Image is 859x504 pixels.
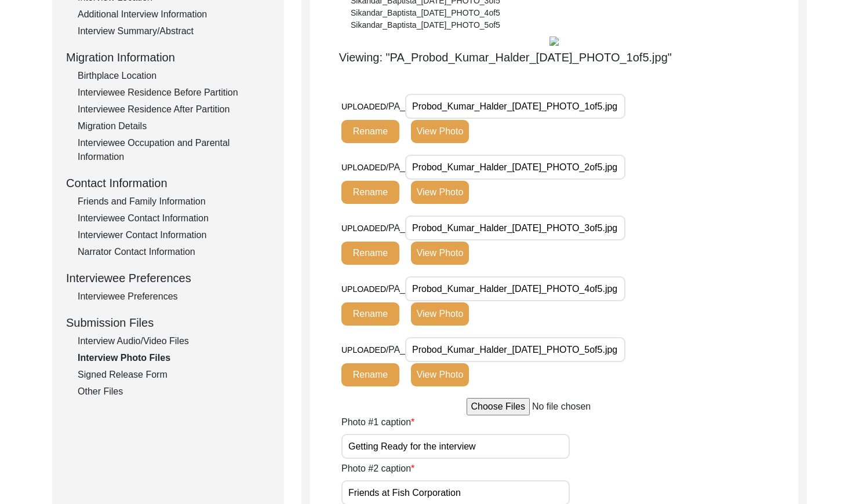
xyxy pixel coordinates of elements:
span: PA_ [388,345,405,355]
span: PA_ [388,284,405,294]
div: Interviewer Contact Information [78,228,270,242]
div: Interviewee Contact Information [78,211,270,225]
div: Interviewee Residence Before Partition [78,86,270,100]
div: Interviewee Preferences [66,269,270,287]
button: View Photo [411,302,469,326]
span: UPLOADED/ [341,345,388,355]
span: PA_ [388,162,405,172]
button: View Photo [411,181,469,204]
img: PA_Probod_Kumar_Halder_04-08-2025_PHOTO_1of5.jpg [549,36,559,46]
span: PA_ [388,223,405,233]
div: Other Files [78,385,270,399]
div: Additional Interview Information [78,8,270,21]
span: UPLOADED/ [341,102,388,111]
button: Rename [341,242,399,265]
div: Interviewee Residence After Partition [78,103,270,116]
div: Interview Audio/Video Files [78,334,270,348]
label: Photo #1 caption [341,415,414,429]
button: Rename [341,120,399,143]
button: Rename [341,302,399,326]
div: Migration Details [78,119,270,133]
div: Viewing: "PA_Probod_Kumar_Halder_[DATE]_PHOTO_1of5.jpg" [310,49,701,66]
button: Rename [341,181,399,204]
span: UPLOADED/ [341,284,388,294]
span: PA_ [388,101,405,111]
span: UPLOADED/ [341,163,388,172]
div: Migration Information [66,49,270,66]
button: View Photo [411,242,469,265]
div: Interviewee Preferences [78,290,270,304]
div: Birthplace Location [78,69,270,83]
div: Submission Files [66,314,270,331]
div: Interviewee Occupation and Parental Information [78,136,270,164]
span: UPLOADED/ [341,224,388,233]
label: Photo #2 caption [341,462,414,476]
div: Friends and Family Information [78,195,270,209]
div: Interview Summary/Abstract [78,24,270,38]
button: Rename [341,363,399,386]
div: Narrator Contact Information [78,245,270,259]
button: View Photo [411,363,469,386]
div: Interview Photo Files [78,351,270,365]
div: Signed Release Form [78,368,270,382]
div: Contact Information [66,174,270,192]
button: View Photo [411,120,469,143]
